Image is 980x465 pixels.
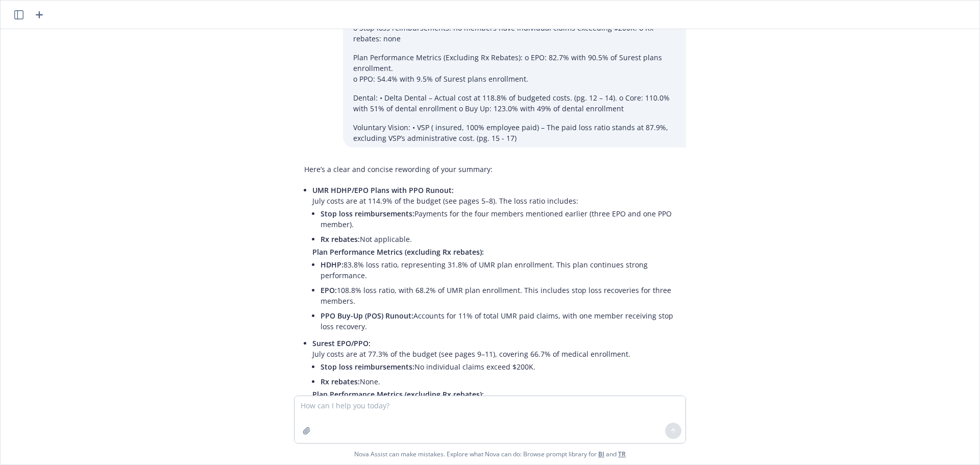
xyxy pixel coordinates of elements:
[321,209,414,218] span: Stop loss reimbursements:
[321,308,676,334] li: Accounts for 11% of total UMR paid claims, with one member receiving stop loss recovery.
[312,247,484,257] span: Plan Performance Metrics (excluding Rx rebates):
[321,283,676,308] li: 108.8% loss ratio, with 68.2% of UMR plan enrollment. This includes stop loss recoveries for thre...
[321,311,413,321] span: PPO Buy-Up (POS) Runout:
[304,164,676,175] p: Here’s a clear and concise rewording of your summary:
[312,389,484,399] span: Plan Performance Metrics (excluding Rx rebates):
[618,450,626,458] a: TR
[312,185,454,195] span: UMR HDHP/EPO Plans with PPO Runout:
[321,359,676,374] li: No individual claims exceed $200K.
[321,374,676,389] li: None.
[321,206,676,232] li: Payments for the four members mentioned earlier (three EPO and one PPO member).
[321,234,360,244] span: Rx rebates:
[321,285,337,295] span: EPO:
[353,122,676,143] p: Voluntary Vision: • VSP ( insured, 100% employee paid) – The paid loss ratio stands at 87.9%, exc...
[353,52,676,84] p: Plan Performance Metrics (Excluding Rx Rebates): o EPO: 82.7% with 90.5% of Surest plans enrollme...
[321,377,360,386] span: Rx rebates:
[321,362,414,372] span: Stop loss reimbursements:
[598,450,604,458] a: BI
[312,185,676,206] p: July costs are at 114.9% of the budget (see pages 5–8). The loss ratio includes:
[312,338,676,359] p: July costs are at 77.3% of the budget (see pages 9–11), covering 66.7% of medical enrollment.
[312,338,371,348] span: Surest EPO/PPO:
[321,257,676,283] li: 83.8% loss ratio, representing 31.8% of UMR plan enrollment. This plan continues strong performance.
[353,92,676,114] p: Dental: • Delta Dental – Actual cost at 118.8% of budgeted costs. (pg. 12 – 14). o Core: 110.0% w...
[5,444,975,464] span: Nova Assist can make mistakes. Explore what Nova can do: Browse prompt library for and
[321,232,676,247] li: Not applicable.
[321,260,344,270] span: HDHP:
